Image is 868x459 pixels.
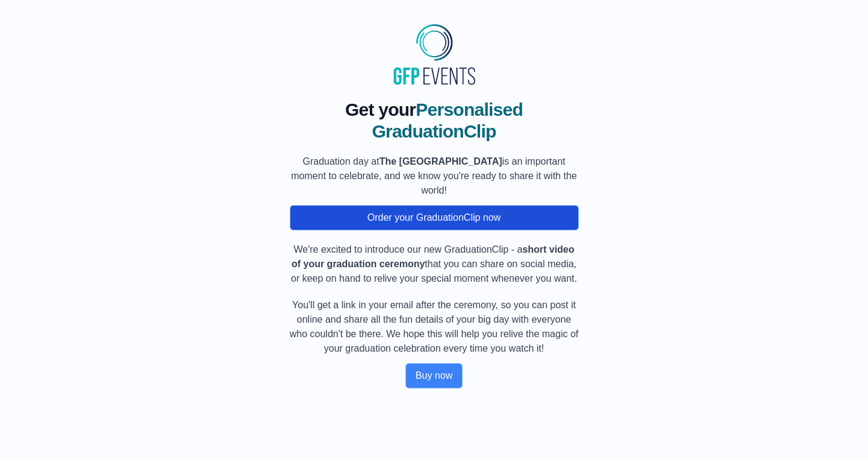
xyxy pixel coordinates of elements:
[290,205,579,230] button: Order your GraduationClip now
[389,19,479,89] img: MyGraduationClip
[290,298,579,356] p: You'll get a link in your email after the ceremony, so you can post it online and share all the f...
[379,156,502,166] b: The [GEOGRAPHIC_DATA]
[405,363,463,388] button: Buy now
[372,100,523,141] span: Personalised GraduationClip
[290,242,579,286] p: We're excited to introduce our new GraduationClip - a that you can share on social media, or keep...
[292,244,575,269] b: short video of your graduation ceremony
[345,100,416,119] span: Get your
[290,154,579,198] p: Graduation day at is an important moment to celebrate, and we know you're ready to share it with ...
